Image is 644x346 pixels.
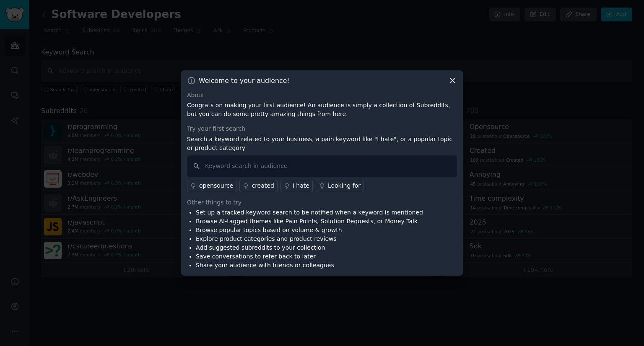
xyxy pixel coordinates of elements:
div: opensource [199,181,233,190]
div: created [252,181,274,190]
p: Search a keyword related to your business, a pain keyword like "I hate", or a popular topic or pr... [187,135,457,152]
h3: Welcome to your audience! [199,76,290,85]
li: Explore product categories and product reviews [196,235,423,243]
div: Try your first search [187,124,457,133]
li: Set up a tracked keyword search to be notified when a keyword is mentioned [196,208,423,217]
div: I hate [293,181,309,190]
div: Looking for [328,181,361,190]
li: Share your audience with friends or colleagues [196,261,423,270]
a: created [239,180,277,192]
div: Other things to try [187,198,457,207]
a: Looking for [316,180,364,192]
li: Browse popular topics based on volume & growth [196,226,423,235]
li: Save conversations to refer back to later [196,252,423,261]
li: Browse AI-tagged themes like Pain Points, Solution Requests, or Money Talk [196,217,423,226]
li: Add suggested subreddits to your collection [196,243,423,252]
input: Keyword search in audience [187,155,457,177]
div: About [187,91,457,100]
p: Congrats on making your first audience! An audience is simply a collection of Subreddits, but you... [187,101,457,119]
a: opensource [187,180,236,192]
a: I hate [280,180,313,192]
